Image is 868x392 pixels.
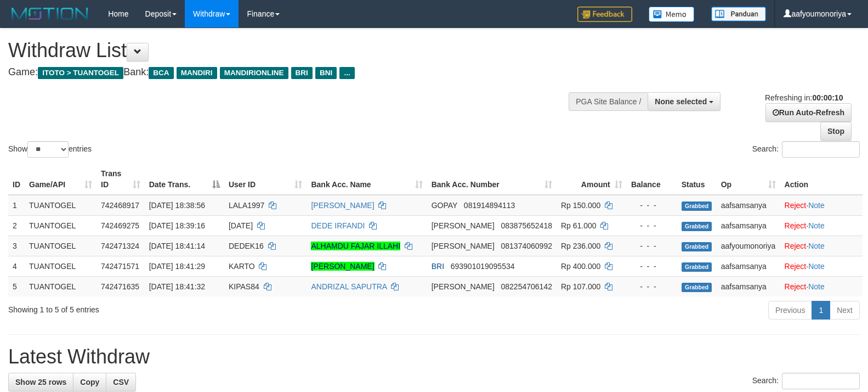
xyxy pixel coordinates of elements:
[631,261,673,272] div: - - -
[631,200,673,211] div: - - -
[765,93,843,102] span: Refreshing in:
[808,262,825,271] a: Note
[8,346,860,368] h1: Latest Withdraw
[432,201,457,210] span: GOPAY
[808,201,825,210] a: Note
[717,236,780,256] td: aafyoumonoriya
[73,373,106,391] a: Copy
[785,201,807,210] a: Reject
[15,378,66,387] span: Show 25 rows
[307,164,427,195] th: Bank Acc. Name: activate to sort column ascending
[501,242,552,250] span: Copy 081374060992 to clipboard
[717,256,780,276] td: aafsamsanya
[101,282,139,291] span: 742471635
[101,262,139,271] span: 742471571
[25,256,97,276] td: TUANTOGEL
[311,221,365,230] a: DEDE IRFANDI
[501,221,552,230] span: Copy 083875652418 to clipboard
[432,221,495,230] span: [PERSON_NAME]
[149,242,205,250] span: [DATE] 18:41:14
[812,301,830,320] a: 1
[229,201,264,210] span: LALA1997
[149,67,173,79] span: BCA
[780,236,863,256] td: ·
[627,164,677,195] th: Balance
[8,215,25,236] td: 2
[315,67,337,79] span: BNI
[25,164,97,195] th: Game/API: activate to sort column ascending
[101,242,139,250] span: 742471324
[682,242,712,251] span: Grabbed
[655,97,707,106] span: None selected
[106,373,136,391] a: CSV
[561,262,600,271] span: Rp 400.000
[557,164,627,195] th: Amount: activate to sort column ascending
[780,215,863,236] td: ·
[25,195,97,216] td: TUANTOGEL
[464,201,515,210] span: Copy 081914894113 to clipboard
[717,215,780,236] td: aafsamsanya
[682,262,712,272] span: Grabbed
[8,40,568,61] h1: Withdraw List
[432,242,495,250] span: [PERSON_NAME]
[27,141,69,158] select: Showentries
[145,164,224,195] th: Date Trans.: activate to sort column descending
[311,282,387,291] a: ANDRIZAL SAPUTRA
[8,373,73,391] a: Show 25 rows
[8,300,354,315] div: Showing 1 to 5 of 5 entries
[8,5,92,22] img: MOTION_logo.png
[38,67,123,79] span: ITOTO > TUANTOGEL
[808,221,825,230] a: Note
[8,141,92,158] label: Show entries
[311,242,400,250] a: ALHAMDU FAJAR ILLAHI
[682,283,712,292] span: Grabbed
[785,262,807,271] a: Reject
[820,122,852,141] a: Stop
[631,220,673,231] div: - - -
[149,221,205,230] span: [DATE] 18:39:16
[631,281,673,292] div: - - -
[682,222,712,231] span: Grabbed
[501,282,552,291] span: Copy 082254706142 to clipboard
[229,282,259,291] span: KIPAS84
[149,262,205,271] span: [DATE] 18:41:29
[432,262,444,271] span: BRI
[291,67,313,79] span: BRI
[229,262,255,271] span: KARTO
[561,221,597,230] span: Rp 61.000
[768,301,812,320] a: Previous
[25,215,97,236] td: TUANTOGEL
[765,103,852,122] a: Run Auto-Refresh
[561,201,600,210] span: Rp 150.000
[631,240,673,251] div: - - -
[97,164,145,195] th: Trans ID: activate to sort column ascending
[113,378,129,387] span: CSV
[427,164,557,195] th: Bank Acc. Number: activate to sort column ascending
[682,201,712,211] span: Grabbed
[177,67,217,79] span: MANDIRI
[717,276,780,296] td: aafsamsanya
[780,164,863,195] th: Action
[224,164,307,195] th: User ID: activate to sort column ascending
[8,276,25,296] td: 5
[451,262,515,271] span: Copy 693901019095534 to clipboard
[80,378,99,387] span: Copy
[648,92,721,111] button: None selected
[8,67,568,78] h4: Game: Bank:
[8,256,25,276] td: 4
[101,201,139,210] span: 742468917
[717,195,780,216] td: aafsamsanya
[808,282,825,291] a: Note
[220,67,288,79] span: MANDIRIONLINE
[25,236,97,256] td: TUANTOGEL
[101,221,139,230] span: 742469275
[649,7,695,22] img: Button%20Memo.svg
[717,164,780,195] th: Op: activate to sort column ascending
[311,201,374,210] a: [PERSON_NAME]
[780,195,863,216] td: ·
[782,373,860,389] input: Search:
[8,195,25,216] td: 1
[780,276,863,296] td: ·
[339,67,354,79] span: ...
[8,236,25,256] td: 3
